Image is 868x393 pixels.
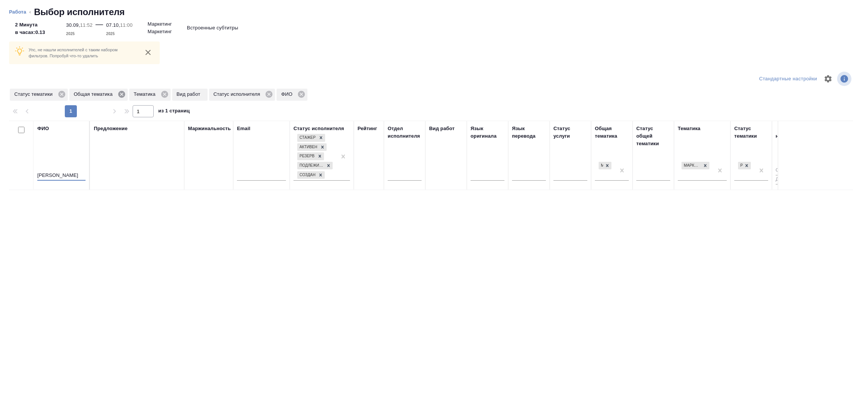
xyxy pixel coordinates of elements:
div: Общая тематика [69,89,128,101]
p: Маркетинг [148,20,172,28]
p: 11:00 [120,22,133,28]
p: 2 Минута [15,21,45,29]
p: Вид работ [177,91,203,98]
div: Тематика [129,89,171,101]
div: Стажер, Активен, Резерв, Подлежит внедрению, Создан [296,133,326,143]
div: Стажер, Активен, Резерв, Подлежит внедрению, Создан [296,143,327,152]
div: Статус тематики [10,89,68,101]
div: Стажер, Активен, Резерв, Подлежит внедрению, Создан [296,152,325,161]
p: 30.09, [66,22,80,28]
div: Email [237,125,250,132]
p: 11:52 [80,22,92,28]
div: Резерв [297,152,316,160]
div: Статус тематики [734,125,768,140]
div: Отдел исполнителя [388,125,422,140]
div: Стажер, Активен, Резерв, Подлежит внедрению, Создан [296,161,333,170]
input: До [776,175,795,184]
div: Язык оригинала [471,125,504,140]
button: close [142,47,154,58]
p: ФИО [281,91,295,98]
div: Маркетинг [599,162,603,170]
div: Статус услуги [553,125,587,140]
span: из 1 страниц [158,106,190,117]
p: Встроенные субтитры [187,24,238,32]
div: Тематика [678,125,700,132]
div: Статус исполнителя [293,125,344,132]
div: Кол-во начисл. [776,125,795,140]
span: Настроить таблицу [819,70,837,88]
div: Статус общей тематики [636,125,670,147]
div: Статус исполнителя [209,89,275,101]
li: ‹ [29,8,31,16]
div: Общая тематика [595,125,629,140]
p: Статус тематики [14,91,55,98]
input: От [776,166,795,175]
div: Создан [297,171,316,179]
p: Тематика [134,91,158,98]
div: ФИО [37,125,49,132]
div: Маркетинг [681,161,710,170]
div: Маржинальность [188,125,231,132]
div: Активен [297,143,318,151]
div: ФИО [277,89,307,101]
div: Стажер [297,134,317,142]
div: Рекомендован [737,161,752,170]
div: Рейтинг [358,125,377,132]
p: Статус исполнителя [214,91,263,98]
p: Общая тематика [74,91,115,98]
div: Подлежит внедрению [297,162,324,170]
a: Работа [9,9,26,15]
div: Маркетинг [682,162,701,170]
h2: Выбор исполнителя [34,6,125,18]
div: Рекомендован [738,162,743,170]
nav: breadcrumb [9,6,859,18]
span: Посмотреть информацию [837,72,853,86]
div: Предложение [94,125,128,132]
div: Маркетинг [598,161,612,170]
p: 07.10, [106,22,120,28]
div: Язык перевода [512,125,546,140]
p: Упс, не нашли исполнителей с таким набором фильтров. Попробуй что-то удалить [29,47,136,59]
div: split button [757,73,819,85]
div: Вид работ [429,125,455,132]
div: Стажер, Активен, Резерв, Подлежит внедрению, Создан [296,170,325,180]
div: — [96,18,103,38]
